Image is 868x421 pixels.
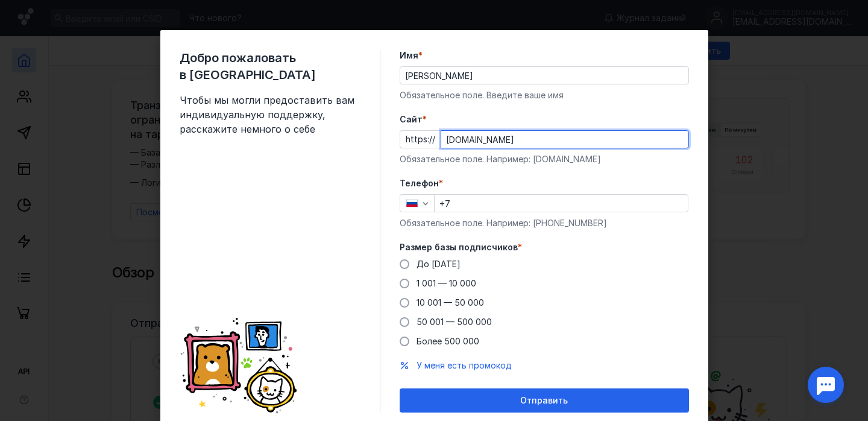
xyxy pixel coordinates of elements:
[400,153,689,165] div: Обязательное поле. Например: [DOMAIN_NAME]
[417,359,512,372] button: У меня есть промокод
[417,360,512,370] span: У меня есть промокод
[180,49,360,83] span: Добро пожаловать в [GEOGRAPHIC_DATA]
[400,241,518,253] span: Размер базы подписчиков
[417,278,476,288] span: 1 001 — 10 000
[417,259,461,269] span: До [DATE]
[400,177,439,189] span: Телефон
[400,89,689,101] div: Обязательное поле. Введите ваше имя
[400,217,689,229] div: Обязательное поле. Например: [PHONE_NUMBER]
[520,396,568,406] span: Отправить
[400,49,418,62] span: Имя
[417,336,479,346] span: Более 500 000
[400,388,689,413] button: Отправить
[417,297,484,308] span: 10 001 — 50 000
[417,317,492,327] span: 50 001 — 500 000
[180,93,360,136] span: Чтобы мы могли предоставить вам индивидуальную поддержку, расскажите немного о себе
[400,113,423,125] span: Cайт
